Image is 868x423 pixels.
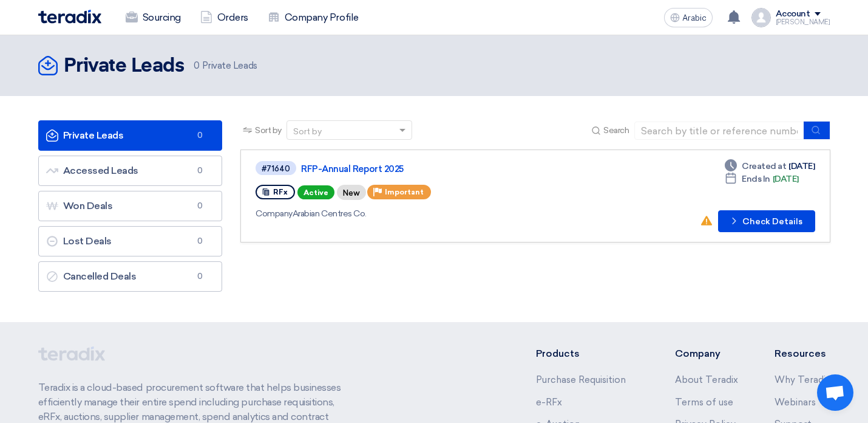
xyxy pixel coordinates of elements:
a: Won Deals0 [38,191,223,221]
font: Sourcing [143,12,181,23]
button: Check Details [718,210,815,232]
font: Private Leads [202,60,257,71]
img: profile_test.png [751,8,771,27]
font: #71640 [262,164,290,173]
font: Private Leads [63,129,124,141]
a: Purchase Requisition [536,374,626,385]
font: Company [675,348,721,359]
input: Search by title or reference number [634,122,804,140]
a: Accessed Leads0 [38,156,223,186]
a: Why Teradix [775,374,830,385]
font: Sort by [293,126,322,137]
a: Orders [191,4,258,31]
a: e-RFx [536,397,562,408]
font: Lost Deals [63,235,112,247]
a: About Teradix [675,374,738,385]
div: Open chat [817,374,853,411]
font: Company Profile [285,12,359,23]
font: Private Leads [64,57,185,76]
a: Lost Deals0 [38,226,223,256]
font: 0 [197,131,203,140]
font: RFP-Annual Report 2025 [301,163,403,174]
font: Active [303,188,328,197]
font: Important [385,188,424,196]
font: Sort by [255,125,282,136]
font: New [343,188,360,198]
a: Cancelled Deals0 [38,261,223,292]
font: Ends In [742,174,770,184]
font: 0 [197,272,203,281]
font: [DATE] [788,161,815,171]
font: Accessed Leads [63,165,138,176]
font: 0 [197,201,203,210]
font: RFx [273,188,288,196]
font: Resources [775,348,826,359]
a: RFP-Annual Report 2025 [301,163,605,174]
font: Products [536,348,580,359]
button: Arabic [664,8,713,27]
font: Account [776,9,810,19]
a: Private Leads0 [38,120,223,151]
font: [DATE] [773,174,799,184]
font: Orders [217,12,248,23]
font: 0 [197,166,203,175]
a: Webinars [775,397,816,408]
a: Sourcing [116,4,191,31]
font: Cancelled Deals [63,270,137,282]
font: Won Deals [63,200,113,211]
font: Company [256,208,293,219]
a: Terms of use [675,397,733,408]
font: Created at [742,161,786,171]
font: Check Details [742,216,802,227]
img: Teradix logo [38,10,101,24]
font: 0 [197,236,203,246]
font: [PERSON_NAME] [776,18,830,26]
font: Arabic [682,13,707,23]
font: Arabian Centres Co. [293,208,367,219]
font: 0 [194,60,200,71]
font: Search [603,125,629,136]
